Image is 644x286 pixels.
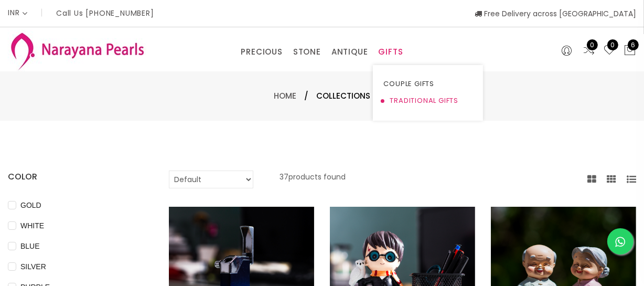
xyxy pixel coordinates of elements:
[16,240,44,252] span: BLUE
[274,90,296,101] a: Home
[383,92,473,109] a: TRADITIONAL GIFTS
[316,90,370,102] span: Collections
[16,199,46,211] span: GOLD
[583,44,595,58] a: 0
[587,39,598,50] span: 0
[383,76,473,92] a: COUPLE GIFTS
[607,39,618,50] span: 0
[16,261,50,272] span: SILVER
[603,44,616,58] a: 0
[378,44,403,60] a: GIFTS
[331,44,368,60] a: ANTIQUE
[241,44,282,60] a: PRECIOUS
[56,9,154,17] p: Call Us [PHONE_NUMBER]
[475,8,636,19] span: Free Delivery across [GEOGRAPHIC_DATA]
[8,171,137,183] h4: COLOR
[293,44,321,60] a: STONE
[624,44,636,58] button: 6
[304,90,308,102] span: /
[280,171,346,188] p: 37 products found
[16,220,48,231] span: WHITE
[628,39,639,50] span: 6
